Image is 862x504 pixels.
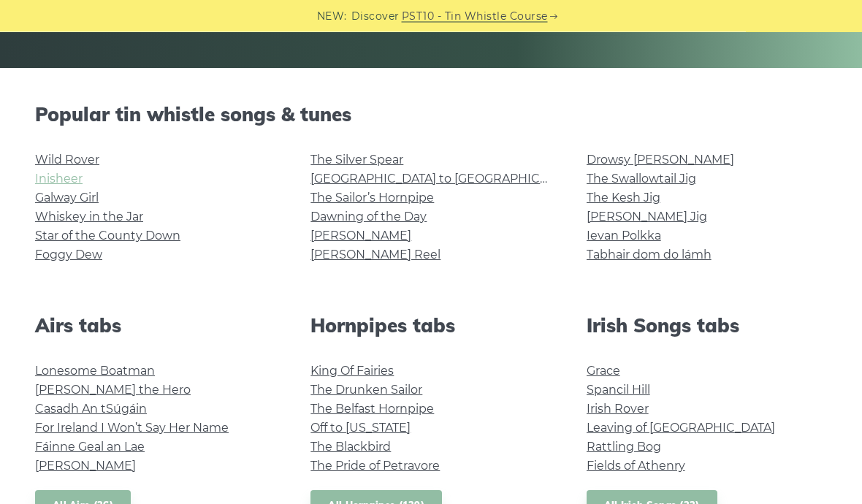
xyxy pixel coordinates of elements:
[587,172,696,186] a: The Swallowtail Jig
[587,440,661,454] a: Rattling Bog
[35,383,191,397] a: [PERSON_NAME] the Hero
[587,421,775,435] a: Leaving of [GEOGRAPHIC_DATA]
[35,364,155,378] a: Lonesome Boatman
[310,440,391,454] a: The Blackbird
[310,459,440,473] a: The Pride of Petravore
[35,210,143,224] a: Whiskey in the Jar
[587,315,827,337] h2: Irish Songs tabs
[402,8,548,25] a: PST10 - Tin Whistle Course
[587,383,650,397] a: Spancil Hill
[310,364,394,378] a: King Of Fairies
[587,248,712,262] a: Tabhair dom do lámh
[35,153,99,167] a: Wild Rover
[35,191,99,205] a: Galway Girl
[35,459,136,473] a: [PERSON_NAME]
[35,402,147,416] a: Casadh An tSúgáin
[35,172,83,186] a: Inisheer
[35,248,102,262] a: Foggy Dew
[587,402,649,416] a: Irish Rover
[310,191,434,205] a: The Sailor’s Hornpipe
[35,104,827,126] h2: Popular tin whistle songs & tunes
[310,248,440,262] a: [PERSON_NAME] Reel
[587,191,660,205] a: The Kesh Jig
[351,8,400,25] span: Discover
[310,315,551,337] h2: Hornpipes tabs
[587,153,734,167] a: Drowsy [PERSON_NAME]
[587,364,620,378] a: Grace
[587,210,707,224] a: [PERSON_NAME] Jig
[310,153,403,167] a: The Silver Spear
[35,315,275,337] h2: Airs tabs
[310,421,411,435] a: Off to [US_STATE]
[310,210,427,224] a: Dawning of the Day
[310,402,434,416] a: The Belfast Hornpipe
[587,459,685,473] a: Fields of Athenry
[310,172,580,186] a: [GEOGRAPHIC_DATA] to [GEOGRAPHIC_DATA]
[310,229,411,243] a: [PERSON_NAME]
[35,421,229,435] a: For Ireland I Won’t Say Her Name
[35,229,180,243] a: Star of the County Down
[35,440,145,454] a: Fáinne Geal an Lae
[310,383,422,397] a: The Drunken Sailor
[587,229,661,243] a: Ievan Polkka
[317,8,347,25] span: NEW:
